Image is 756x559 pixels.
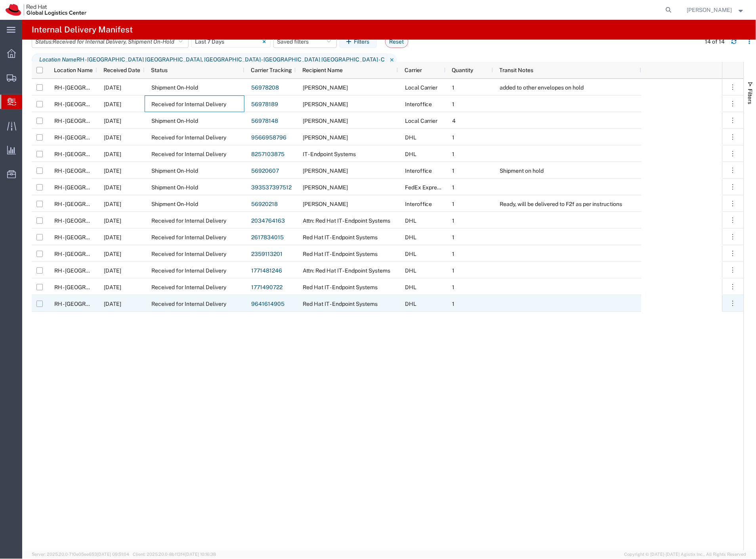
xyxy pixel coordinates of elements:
span: Attn: Red Hat IT - Endpoint Systems [303,267,390,274]
span: RH - Brno - Tech Park Brno - C [54,184,186,191]
span: Filters [747,89,754,104]
span: Local Carrier [405,118,438,124]
div: 14 of 14 [705,38,725,46]
span: Quantity [452,67,473,73]
span: Shipment on hold [500,168,544,174]
span: 1 [452,201,455,207]
span: FedEx Express [405,184,443,191]
span: DHL [405,284,416,290]
a: 1771490722 [251,284,283,290]
span: Katka Sedova [303,184,348,191]
a: 8257103875 [251,151,284,157]
button: Reset [385,35,409,48]
span: RH - Brno - Tech Park Brno - B [54,217,186,224]
button: Saved filters [273,35,337,48]
span: Status [151,67,168,73]
span: DHL [405,251,416,257]
span: DHL [405,151,416,157]
span: Location Name RH - Brno - Tech Park Brno - B, RH - Brno - Tech Park Brno - C [32,53,388,66]
span: Hana Babiarova [303,134,348,141]
span: DHL [405,301,416,307]
a: 56920218 [251,201,278,207]
span: Received for Internal Delivery [151,134,226,141]
span: Received for Internal Delivery [53,38,126,45]
span: RH - Brno - Tech Park Brno - B [54,201,186,207]
span: 09/30/2025 [104,151,121,157]
span: 09/30/2025 [104,84,121,91]
a: 9641614905 [251,301,284,307]
span: Ondrej Pohorelský [303,168,348,174]
span: Transit Notes [500,67,534,73]
span: 1 [452,301,455,307]
span: Attn: Red Hat IT - Endpoint Systems [303,217,390,224]
span: Shipment On-Hold [151,201,198,207]
span: 1 [452,134,455,141]
span: , Shipment On-Hold [126,38,174,45]
span: 09/29/2025 [104,251,121,257]
a: 9566958796 [251,134,286,141]
span: 1 [452,267,455,274]
span: 09/30/2025 [104,118,121,124]
span: Ready, will be delivered to F2f as per instructions [500,201,622,207]
span: Server: 2025.20.0-710e05ee653 [32,552,129,557]
span: Shipment On-Hold [151,118,198,124]
span: 1 [452,234,455,240]
a: 2034764163 [251,217,285,224]
span: added to other envelopes on hold [500,84,584,91]
span: Aline Laizane [303,118,348,124]
span: 09/24/2025 [104,168,121,174]
span: Received for Internal Delivery [151,217,226,224]
span: 1 [452,217,455,224]
a: 56978148 [251,118,278,124]
span: Filip Lizuch [687,6,732,14]
span: 1 [452,251,455,257]
span: RH - Brno - Tech Park Brno - B [54,168,186,174]
span: RH - Brno - Tech Park Brno - C [54,84,186,91]
span: 4 [452,118,456,124]
i: Location Name [39,55,76,64]
span: Received for Internal Delivery [151,251,226,257]
a: 393537397512 [251,184,292,191]
span: 1 [452,184,455,191]
span: RH - Brno - Tech Park Brno - B [54,284,186,290]
span: Received for Internal Delivery [151,101,226,107]
span: Interoffice [405,201,432,207]
a: 2617834015 [251,234,284,240]
span: RH - Brno - Tech Park Brno - B [54,251,186,257]
span: Copyright © [DATE]-[DATE] Agistix Inc., All Rights Reserved [624,551,746,558]
span: Shipment On-Hold [151,84,198,91]
img: logo [6,4,86,16]
span: 09/24/2025 [104,201,121,207]
span: 09/29/2025 [104,234,121,240]
span: Shipment On-Hold [151,184,198,191]
a: 56978208 [251,84,279,91]
span: RH - Brno - Tech Park Brno - B [54,301,186,307]
span: DHL [405,217,416,224]
button: Status:Received for Internal Delivery, Shipment On-Hold [32,35,189,48]
span: Artem Denisov [303,101,348,107]
span: RH - Brno - Tech Park Brno - B [54,118,186,124]
span: Red Hat IT - Endpoint Systems [303,234,378,240]
span: Location Name [54,67,93,73]
span: 09/30/2025 [104,217,121,224]
span: Red Hat IT - Endpoint Systems [303,284,378,290]
a: 56978189 [251,101,278,107]
span: RH - Brno - Tech Park Brno - C [54,101,186,107]
span: DHL [405,267,416,274]
a: 56920607 [251,168,279,174]
span: IT - Endpoint Systems [303,151,356,157]
span: Received for Internal Delivery [151,234,226,240]
span: RH - Brno - Tech Park Brno - B [54,151,186,157]
span: DHL [405,134,416,141]
span: 1 [452,284,455,290]
span: Shipment On-Hold [151,168,198,174]
a: 1771481246 [251,267,282,274]
span: [DATE] 09:51:04 [97,552,129,557]
span: 09/30/2025 [104,284,121,290]
span: Michal Karm Babacek [303,84,348,91]
span: DHL [405,234,416,240]
span: Carrier [405,67,422,73]
span: Ashley Thurber [303,201,348,207]
span: 09/30/2025 [104,267,121,274]
span: 1 [452,84,455,91]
